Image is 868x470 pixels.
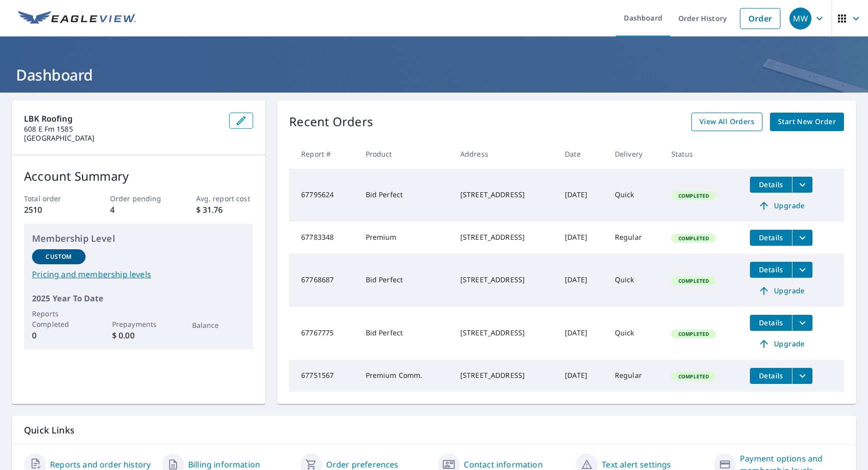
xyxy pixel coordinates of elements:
[756,371,786,380] span: Details
[750,177,792,193] button: detailsBtn-67795624
[32,292,245,304] p: 2025 Year To Date
[557,307,607,360] td: [DATE]
[289,360,357,392] td: 67751567
[770,113,844,131] a: Start New Order
[756,285,806,297] span: Upgrade
[32,308,86,329] p: Reports Completed
[557,139,607,169] th: Date
[110,204,168,216] p: 4
[778,116,836,128] span: Start New Order
[750,283,812,299] a: Upgrade
[24,113,221,125] p: LBK Roofing
[32,268,245,280] a: Pricing and membership levels
[24,134,221,143] p: [GEOGRAPHIC_DATA]
[289,169,357,222] td: 67795624
[196,193,254,204] p: Avg. report cost
[750,262,792,278] button: detailsBtn-67768687
[750,230,792,246] button: detailsBtn-67783348
[607,139,663,169] th: Delivery
[756,200,806,212] span: Upgrade
[358,139,452,169] th: Product
[460,232,549,242] div: [STREET_ADDRESS]
[607,360,663,392] td: Regular
[358,222,452,254] td: Premium
[756,318,786,327] span: Details
[756,233,786,242] span: Details
[740,8,780,29] a: Order
[699,116,754,128] span: View All Orders
[460,370,549,380] div: [STREET_ADDRESS]
[460,328,549,338] div: [STREET_ADDRESS]
[289,222,357,254] td: 67783348
[32,329,86,341] p: 0
[24,204,82,216] p: 2510
[691,113,762,131] a: View All Orders
[358,169,452,222] td: Bid Perfect
[672,192,715,199] span: Completed
[32,232,245,245] p: Membership Level
[358,307,452,360] td: Bid Perfect
[289,307,357,360] td: 67767775
[607,169,663,222] td: Quick
[24,167,253,185] p: Account Summary
[792,368,812,384] button: filesDropdownBtn-67751567
[672,277,715,284] span: Completed
[792,177,812,193] button: filesDropdownBtn-67795624
[12,65,856,85] h1: Dashboard
[672,330,715,337] span: Completed
[750,198,812,214] a: Upgrade
[750,315,792,331] button: detailsBtn-67767775
[672,235,715,242] span: Completed
[452,139,557,169] th: Address
[792,315,812,331] button: filesDropdownBtn-67767775
[46,252,72,261] p: Custom
[607,222,663,254] td: Regular
[112,319,166,329] p: Prepayments
[557,222,607,254] td: [DATE]
[289,254,357,307] td: 67768687
[792,262,812,278] button: filesDropdownBtn-67768687
[289,113,373,131] p: Recent Orders
[607,254,663,307] td: Quick
[756,338,806,350] span: Upgrade
[196,204,254,216] p: $ 31.76
[607,307,663,360] td: Quick
[460,190,549,200] div: [STREET_ADDRESS]
[663,139,742,169] th: Status
[756,265,786,274] span: Details
[24,193,82,204] p: Total order
[358,360,452,392] td: Premium Comm.
[192,320,246,330] p: Balance
[289,139,357,169] th: Report #
[756,180,786,189] span: Details
[18,11,136,26] img: EV Logo
[24,424,844,436] p: Quick Links
[460,275,549,285] div: [STREET_ADDRESS]
[672,373,715,380] span: Completed
[792,230,812,246] button: filesDropdownBtn-67783348
[789,8,811,30] div: MW
[557,254,607,307] td: [DATE]
[557,360,607,392] td: [DATE]
[24,125,221,134] p: 608 E Fm 1585
[110,193,168,204] p: Order pending
[557,169,607,222] td: [DATE]
[358,254,452,307] td: Bid Perfect
[750,368,792,384] button: detailsBtn-67751567
[750,336,812,352] a: Upgrade
[112,329,166,341] p: $ 0.00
